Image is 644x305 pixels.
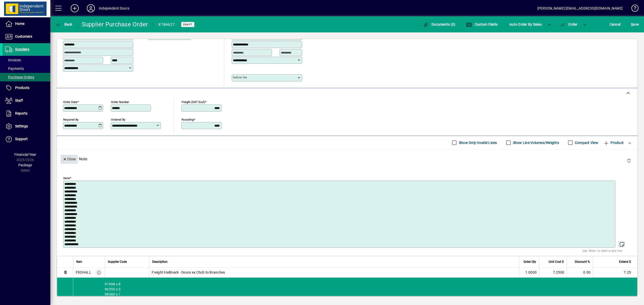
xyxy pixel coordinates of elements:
[14,152,36,157] span: Financial Year
[3,18,50,30] a: Home
[76,259,82,265] span: Item
[182,118,194,121] mat-label: Rounding
[83,4,99,13] button: Profile
[56,22,72,26] span: Back
[3,120,50,133] a: Settings
[519,268,539,278] td: 1.0000
[82,20,148,28] div: Supplier Purchase Order
[50,20,78,29] app-page-header-button: Back
[15,47,29,51] span: Suppliers
[67,4,83,13] button: Add
[108,259,127,265] span: Supplier Code
[512,140,559,145] label: Show Line Volumes/Weights
[465,20,499,29] button: Custom Fields
[3,133,50,145] a: Support
[623,158,635,163] app-page-header-button: Delete
[111,118,125,121] mat-label: Ordered by
[54,20,74,29] button: Back
[3,73,50,81] a: Purchase Orders
[608,20,622,29] button: Cancel
[509,20,542,28] span: Auto Order By Sales
[423,22,456,26] span: Documents (0)
[560,22,578,26] span: Order
[549,259,564,265] span: Unit Cost $
[63,118,78,121] mat-label: Required by
[61,155,78,164] button: Close
[18,163,32,167] span: Package
[3,82,50,94] a: Products
[603,139,624,147] span: Product
[567,268,593,278] td: 0.00
[59,157,79,161] app-page-header-button: Close
[15,111,27,115] span: Reports
[619,259,631,265] span: Extend $
[5,58,21,62] span: Invoices
[111,100,129,104] mat-label: Order number
[57,150,637,168] div: Note
[183,23,192,26] span: Draft
[15,98,23,103] span: Staff
[3,107,50,120] a: Reports
[15,34,32,38] span: Customers
[524,259,536,265] span: Order Qty
[507,20,544,29] button: Auto Order By Sales
[63,155,76,163] span: Close
[601,138,626,147] button: Product
[5,67,24,71] span: Payments
[610,20,621,28] span: Cancel
[458,140,497,145] label: Show Only Invalid Lines
[158,21,175,29] div: #784627
[631,22,633,26] span: S
[3,94,50,107] a: Staff
[76,270,91,275] div: FREHALL
[152,270,225,275] span: Freight Hallmark - Doors ex Chch to Branches
[574,140,598,145] label: Compact View
[623,155,635,167] button: Delete
[15,137,28,141] span: Support
[583,248,622,253] mat-hint: Use 'Enter' to start a new line
[537,4,623,12] div: [PERSON_NAME] [EMAIL_ADDRESS][DOMAIN_NAME]
[15,22,24,26] span: Home
[15,124,28,128] span: Settings
[3,30,50,43] a: Customers
[630,20,640,29] button: Save
[466,22,498,26] span: Custom Fields
[3,56,50,64] a: Invoices
[557,20,580,29] button: Order
[182,100,205,104] mat-label: Freight (GST excl)
[152,259,168,265] span: Description
[63,176,70,180] mat-label: Note
[3,64,50,73] a: Payments
[99,4,129,12] div: Independent Doors
[575,259,590,265] span: Discount %
[631,20,639,28] span: ave
[593,268,637,278] td: 7.25
[539,268,567,278] td: 7.2500
[15,86,29,90] span: Products
[5,75,34,79] span: Purchase Orders
[422,20,457,29] button: Documents (0)
[63,100,77,104] mat-label: Order date
[233,76,247,79] mat-label: Deliver via
[628,1,638,17] a: Knowledge Base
